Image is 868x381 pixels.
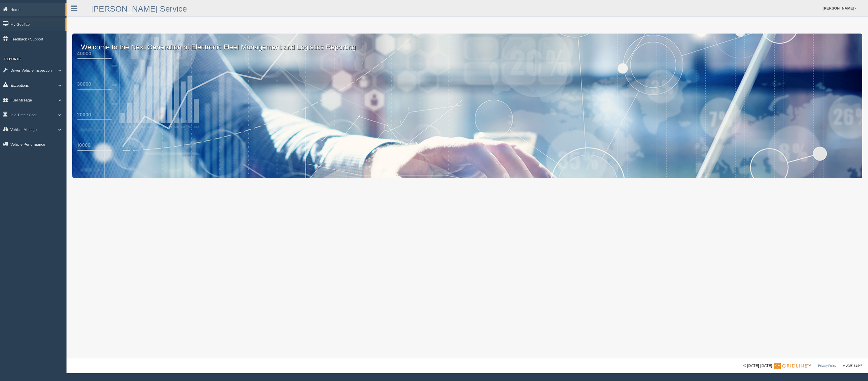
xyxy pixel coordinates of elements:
a: Privacy Policy [818,364,836,367]
div: © [DATE]-[DATE] - ™ [743,363,862,369]
span: v. 2025.4.1947 [843,364,862,367]
a: [PERSON_NAME] Service [91,4,187,13]
img: Gridline [774,363,807,369]
p: Welcome to the Next Generation of Electronic Fleet Management and Logistics Reporting [72,34,862,52]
